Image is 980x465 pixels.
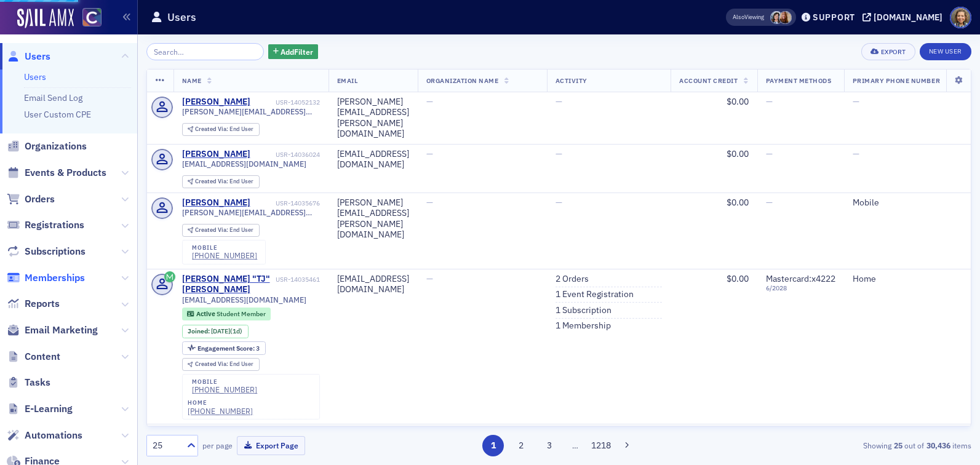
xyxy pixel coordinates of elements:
a: Email Send Log [24,92,82,103]
label: per page [202,440,233,451]
a: User Custom CPE [24,109,91,120]
a: [PERSON_NAME] [182,97,250,108]
span: — [556,148,562,159]
span: — [426,273,433,284]
div: Home [853,274,941,285]
span: Add Filter [281,46,313,57]
span: Reports [25,297,60,311]
div: Active: Active: Student Member [182,308,271,320]
span: Created Via : [195,226,229,234]
div: Created Via: End User [182,123,260,136]
span: Profile [950,7,971,28]
a: [PHONE_NUMBER] [188,407,253,416]
span: Events & Products [25,166,106,180]
span: Activity [556,76,588,85]
span: Stacy Svendsen [770,11,783,24]
span: — [853,96,859,107]
div: 3 [197,345,260,352]
div: End User [195,361,253,368]
span: Student Member [217,309,266,318]
div: Also [733,13,744,21]
span: — [556,197,562,208]
a: [PERSON_NAME] [182,197,250,209]
span: Content [25,350,60,364]
div: (1d) [211,327,242,335]
div: Mobile [853,197,941,209]
div: 25 [153,439,180,452]
button: [DOMAIN_NAME] [862,13,947,22]
a: Users [7,50,50,63]
span: Tasks [25,376,50,389]
span: Memberships [25,271,85,285]
button: 3 [538,435,560,456]
span: Subscriptions [25,245,86,258]
div: USR-14035676 [252,199,320,207]
div: home [188,399,253,407]
span: [PERSON_NAME][EMAIL_ADDRESS][PERSON_NAME][DOMAIN_NAME] [182,208,320,217]
span: 6 / 2028 [766,284,835,292]
div: Joined: 2025-09-24 00:00:00 [182,325,249,338]
span: Created Via : [195,360,229,368]
button: Export [861,43,915,60]
span: Orders [25,193,55,206]
h1: Users [167,10,196,25]
span: Account Credit [679,76,738,85]
a: Users [24,71,46,82]
span: — [766,148,773,159]
span: [EMAIL_ADDRESS][DOMAIN_NAME] [182,159,306,169]
img: SailAMX [17,9,74,28]
div: [PERSON_NAME][EMAIL_ADDRESS][PERSON_NAME][DOMAIN_NAME] [337,197,409,240]
button: 1218 [590,435,612,456]
span: $0.00 [727,96,749,107]
span: [EMAIL_ADDRESS][DOMAIN_NAME] [182,295,306,304]
a: 1 Subscription [556,305,612,316]
a: View Homepage [74,8,102,29]
div: [EMAIL_ADDRESS][DOMAIN_NAME] [337,274,409,295]
a: 1 Membership [556,320,611,332]
span: Registrations [25,218,84,232]
strong: 30,436 [924,440,952,451]
span: Organizations [25,140,87,153]
a: Email Marketing [7,324,98,337]
a: Registrations [7,218,84,232]
div: [PHONE_NUMBER] [192,385,257,394]
a: E-Learning [7,402,73,416]
span: — [853,148,859,159]
div: Created Via: End User [182,224,260,237]
span: — [766,197,773,208]
div: Support [813,12,855,23]
div: End User [195,227,253,234]
a: New User [920,43,971,60]
div: Engagement Score: 3 [182,341,266,355]
strong: 25 [891,440,904,451]
div: [EMAIL_ADDRESS][DOMAIN_NAME] [337,149,409,170]
div: mobile [192,378,257,386]
a: Organizations [7,140,87,153]
a: Automations [7,429,82,442]
span: — [766,96,773,107]
a: [PHONE_NUMBER] [192,251,257,260]
div: USR-14052132 [252,98,320,106]
div: Showing out of items [705,440,971,451]
span: E-Learning [25,402,73,416]
span: Created Via : [195,125,229,133]
div: Export [881,49,906,55]
span: Automations [25,429,82,442]
span: Payment Methods [766,76,832,85]
div: USR-14035461 [276,276,320,284]
span: … [567,440,584,451]
span: $0.00 [727,148,749,159]
span: Viewing [733,13,764,22]
button: Export Page [237,436,305,455]
a: [PERSON_NAME] "TJ" [PERSON_NAME] [182,274,274,295]
span: Engagement Score : [197,344,256,352]
span: $0.00 [727,197,749,208]
input: Search… [146,43,264,60]
div: [DOMAIN_NAME] [874,12,942,23]
a: 2 Orders [556,274,589,285]
span: Mastercard : x4222 [766,273,835,284]
div: Created Via: End User [182,358,260,371]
